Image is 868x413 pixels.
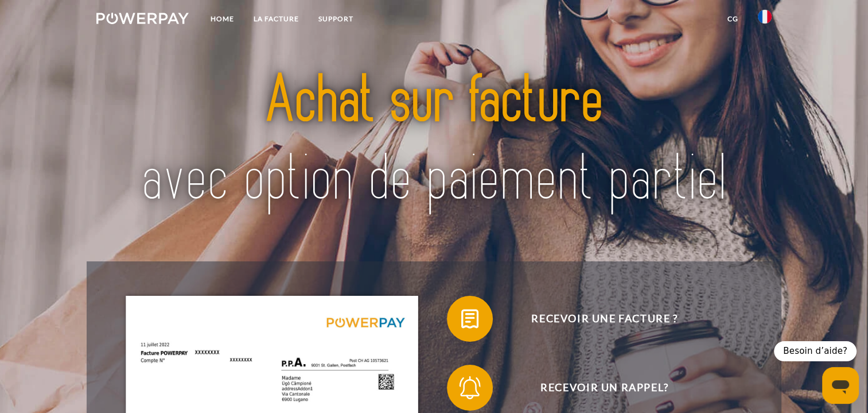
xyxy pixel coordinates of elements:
a: Support [309,9,363,29]
a: LA FACTURE [244,9,309,29]
a: Home [201,9,244,29]
div: Besoin d’aide? [774,341,857,361]
img: title-powerpay_fr.svg [130,41,738,240]
img: qb_bell.svg [456,373,484,402]
a: CG [718,9,748,29]
img: qb_bill.svg [456,304,484,333]
span: Recevoir une facture ? [464,296,745,342]
button: Recevoir un rappel? [447,365,745,411]
iframe: Bouton de lancement de la fenêtre de messagerie, conversation en cours [822,367,859,404]
span: Recevoir un rappel? [464,365,745,411]
img: logo-powerpay-white.svg [96,13,189,24]
button: Recevoir une facture ? [447,296,745,342]
img: fr [758,10,772,24]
